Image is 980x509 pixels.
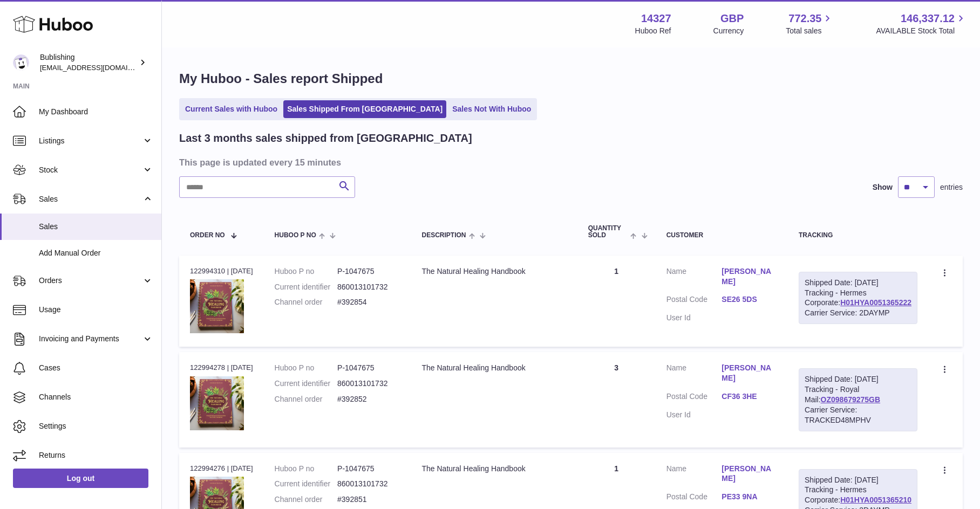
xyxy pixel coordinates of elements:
[337,479,400,489] dd: 860013101732
[275,479,337,489] dt: Current identifier
[805,308,911,318] div: Carrier Service: 2DAYMP
[39,194,142,204] span: Sales
[713,26,744,36] div: Currency
[179,70,963,87] h1: My Huboo - Sales report Shipped
[39,392,153,402] span: Channels
[190,464,253,473] div: 122994276 | [DATE]
[805,475,911,485] div: Shipped Date: [DATE]
[666,294,722,307] dt: Postal Code
[799,232,917,239] div: Tracking
[666,410,722,420] dt: User Id
[275,297,337,307] dt: Channel order
[190,376,244,430] img: 1749741825.png
[805,405,911,425] div: Carrier Service: TRACKED48MPHV
[283,100,446,118] a: Sales Shipped From [GEOGRAPHIC_DATA]
[805,278,911,288] div: Shipped Date: [DATE]
[337,363,400,373] dd: P-1047675
[39,363,153,373] span: Cases
[940,182,963,192] span: entries
[448,100,535,118] a: Sales Not With Huboo
[577,256,656,347] td: 1
[799,272,917,325] div: Tracking - Hermes Corporate:
[876,26,967,36] span: AVAILABLE Stock Total
[873,182,893,192] label: Show
[39,450,153,460] span: Returns
[722,266,777,287] a: [PERSON_NAME]
[337,494,400,505] dd: #392851
[666,464,722,487] dt: Name
[788,11,821,26] span: 772.35
[190,363,253,373] div: 122994278 | [DATE]
[275,379,337,389] dt: Current identifier
[876,11,967,36] a: 146,337.12 AVAILABLE Stock Total
[588,225,628,239] span: Quantity Sold
[421,266,566,277] div: The Natural Healing Handbook
[39,421,153,431] span: Settings
[275,282,337,292] dt: Current identifier
[840,298,911,307] a: H01HYA0051365222
[666,363,722,386] dt: Name
[821,395,881,404] a: OZ098679275GB
[13,469,148,488] a: Log out
[421,363,566,373] div: The Natural Healing Handbook
[337,464,400,474] dd: P-1047675
[722,363,777,383] a: [PERSON_NAME]
[275,363,337,373] dt: Huboo P no
[190,279,244,333] img: 1749741825.png
[666,492,722,505] dt: Postal Code
[39,222,153,232] span: Sales
[39,276,142,286] span: Orders
[39,305,153,315] span: Usage
[337,297,400,307] dd: #392854
[39,334,142,344] span: Invoicing and Payments
[722,464,777,484] a: [PERSON_NAME]
[39,165,142,175] span: Stock
[275,394,337,404] dt: Channel order
[179,131,472,146] h2: Last 3 months sales shipped from [GEOGRAPHIC_DATA]
[840,496,911,504] a: H01HYA0051365210
[421,232,466,239] span: Description
[39,248,153,258] span: Add Manual Order
[666,391,722,404] dt: Postal Code
[40,63,159,72] span: [EMAIL_ADDRESS][DOMAIN_NAME]
[337,266,400,277] dd: P-1047675
[275,266,337,277] dt: Huboo P no
[799,368,917,431] div: Tracking - Royal Mail:
[722,294,777,305] a: SE26 5DS
[722,492,777,502] a: PE33 9NA
[641,11,671,26] strong: 14327
[666,313,722,323] dt: User Id
[635,26,671,36] div: Huboo Ref
[786,11,834,36] a: 772.35 Total sales
[720,11,744,26] strong: GBP
[40,52,137,73] div: Bublishing
[13,54,29,71] img: maricar@bublishing.com
[666,232,777,239] div: Customer
[577,352,656,447] td: 3
[722,391,777,402] a: CF36 3HE
[179,156,960,168] h3: This page is updated every 15 minutes
[39,136,142,146] span: Listings
[275,232,316,239] span: Huboo P no
[275,494,337,505] dt: Channel order
[39,107,153,117] span: My Dashboard
[805,374,911,384] div: Shipped Date: [DATE]
[190,232,225,239] span: Order No
[337,379,400,389] dd: 860013101732
[181,100,281,118] a: Current Sales with Huboo
[901,11,955,26] span: 146,337.12
[421,464,566,474] div: The Natural Healing Handbook
[786,26,834,36] span: Total sales
[190,266,253,276] div: 122994310 | [DATE]
[666,266,722,290] dt: Name
[337,394,400,404] dd: #392852
[275,464,337,474] dt: Huboo P no
[337,282,400,292] dd: 860013101732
